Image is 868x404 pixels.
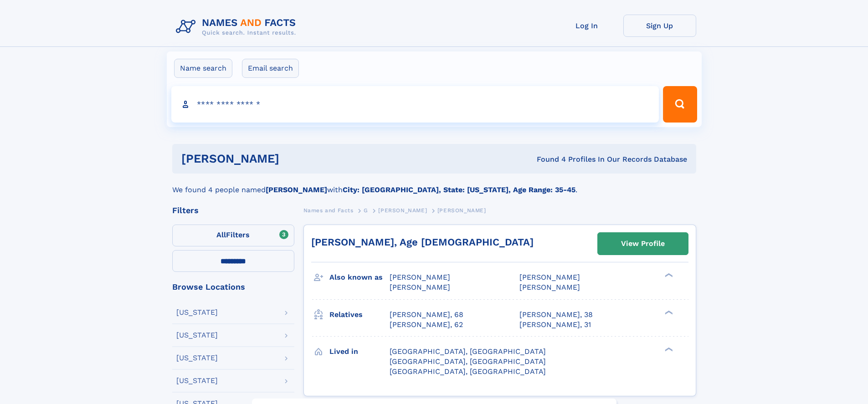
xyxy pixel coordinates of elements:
div: [US_STATE] [176,309,218,316]
img: Logo Names and Facts [172,15,303,39]
div: View Profile [621,233,665,254]
b: [PERSON_NAME] [266,185,327,194]
label: Filters [172,225,294,246]
a: Names and Facts [303,205,354,216]
span: All [216,230,226,239]
input: search input [171,86,659,123]
h3: Lived in [329,344,390,359]
div: ❯ [663,346,673,352]
a: [PERSON_NAME] [378,205,427,216]
h1: [PERSON_NAME] [181,153,408,164]
span: [PERSON_NAME] [519,273,580,281]
span: [PERSON_NAME] [390,273,450,281]
span: [PERSON_NAME] [437,207,486,214]
div: [US_STATE] [176,354,218,362]
div: [US_STATE] [176,377,218,384]
h3: Relatives [329,307,390,322]
button: Search Button [663,86,697,123]
span: [PERSON_NAME] [378,207,427,214]
a: [PERSON_NAME], 62 [390,320,463,330]
span: [PERSON_NAME] [390,283,450,291]
a: Log In [550,15,623,37]
span: [GEOGRAPHIC_DATA], [GEOGRAPHIC_DATA] [390,357,546,366]
label: Name search [174,59,232,78]
a: Sign Up [623,15,696,37]
a: View Profile [598,233,688,255]
a: [PERSON_NAME], 38 [519,310,593,320]
b: City: [GEOGRAPHIC_DATA], State: [US_STATE], Age Range: 35-45 [343,185,575,194]
span: G [364,207,368,214]
div: Found 4 Profiles In Our Records Database [408,154,687,164]
div: [US_STATE] [176,332,218,339]
a: G [364,205,368,216]
div: We found 4 people named with . [172,174,696,195]
div: ❯ [663,309,673,315]
div: Filters [172,206,294,215]
label: Email search [242,59,299,78]
div: ❯ [663,272,673,278]
a: [PERSON_NAME], 68 [390,310,463,320]
a: [PERSON_NAME], 31 [519,320,591,330]
a: [PERSON_NAME], Age [DEMOGRAPHIC_DATA] [311,236,534,248]
div: Browse Locations [172,283,294,291]
span: [GEOGRAPHIC_DATA], [GEOGRAPHIC_DATA] [390,347,546,356]
span: [PERSON_NAME] [519,283,580,291]
span: [GEOGRAPHIC_DATA], [GEOGRAPHIC_DATA] [390,367,546,376]
h3: Also known as [329,270,390,285]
